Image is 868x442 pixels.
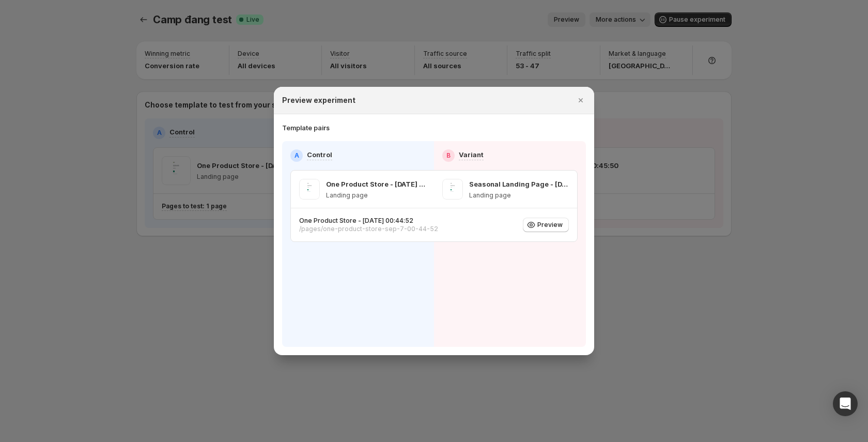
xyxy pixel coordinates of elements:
h2: B [446,151,451,160]
h3: Template pairs [282,123,330,133]
div: Open Intercom Messenger [833,391,858,416]
p: Seasonal Landing Page - [DATE] 00:45:50 [469,179,569,189]
button: Preview [523,218,569,232]
p: Control [307,149,332,160]
button: Close [574,93,588,108]
h2: A [295,151,299,160]
img: Seasonal Landing Page - Sep 7, 00:45:50 [442,179,463,200]
h2: Preview experiment [282,95,355,105]
p: Landing page [326,191,426,200]
p: Landing page [469,191,569,200]
p: One Product Store - [DATE] 00:44:52 [326,179,426,189]
img: One Product Store - Sep 7, 00:44:52 [299,179,320,200]
p: One Product Store - [DATE] 00:44:52 [299,217,438,225]
p: Variant [459,149,484,160]
span: Preview [537,221,563,229]
p: /pages/one-product-store-sep-7-00-44-52 [299,225,438,233]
